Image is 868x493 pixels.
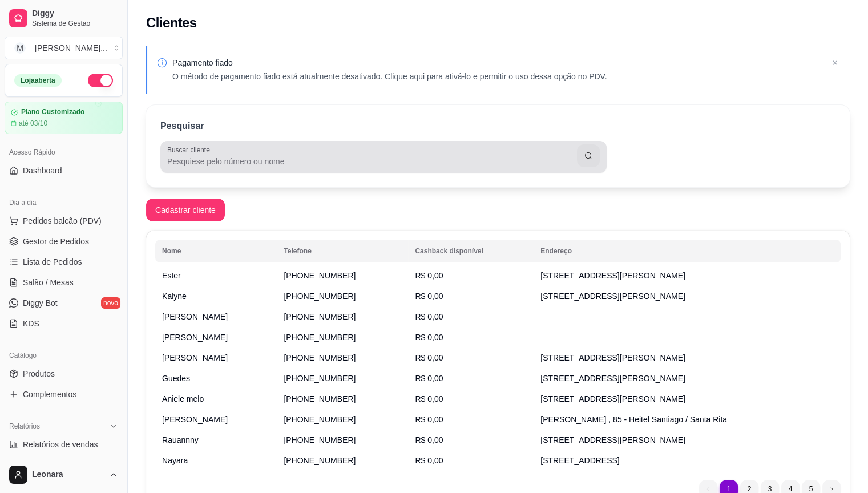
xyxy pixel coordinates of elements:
span: [PERSON_NAME] [162,353,228,362]
span: Dashboard [23,165,62,176]
a: Relatórios de vendas [5,435,123,454]
span: R$ 0,00 [415,435,443,444]
input: Buscar cliente [167,156,577,167]
span: R$ 0,00 [415,415,443,424]
span: R$ 0,00 [415,456,443,465]
span: [PERSON_NAME] [162,333,228,342]
span: R$ 0,00 [415,271,443,280]
span: [PHONE_NUMBER] [284,435,356,444]
span: [PHONE_NUMBER] [284,312,356,321]
span: Ester [162,271,181,280]
div: Dia a dia [5,193,123,212]
span: Diggy Bot [23,297,58,309]
span: M [14,42,26,54]
span: Sistema de Gestão [32,19,118,28]
span: Relatórios [9,422,40,431]
button: Pedidos balcão (PDV) [5,212,123,230]
label: Buscar cliente [167,145,214,155]
th: Cashback disponível [408,240,534,262]
span: [STREET_ADDRESS][PERSON_NAME] [540,394,685,403]
span: [PHONE_NUMBER] [284,374,356,383]
span: [STREET_ADDRESS] [540,456,619,465]
a: Relatório de clientes [5,456,123,474]
span: Leonara [32,470,104,480]
span: Salão / Mesas [23,277,74,288]
div: [PERSON_NAME] ... [35,42,107,54]
article: Plano Customizado [21,108,84,116]
span: Kalyne [162,292,187,301]
span: [PHONE_NUMBER] [284,394,356,403]
span: R$ 0,00 [415,353,443,362]
button: Cadastrar cliente [146,199,225,221]
th: Telefone [277,240,408,262]
span: [PHONE_NUMBER] [284,415,356,424]
span: [PERSON_NAME] [162,312,228,321]
span: R$ 0,00 [415,312,443,321]
a: Produtos [5,365,123,383]
span: Guedes [162,374,190,383]
span: Nayara [162,456,188,465]
span: Complementos [23,389,76,400]
span: [PHONE_NUMBER] [284,333,356,342]
a: KDS [5,314,123,333]
span: [PHONE_NUMBER] [284,271,356,280]
span: Produtos [23,368,55,379]
span: Pedidos balcão (PDV) [23,215,102,227]
th: Nome [155,240,277,262]
a: Salão / Mesas [5,273,123,292]
div: Catálogo [5,346,123,365]
h2: Clientes [146,14,197,32]
span: [STREET_ADDRESS][PERSON_NAME] [540,374,685,383]
span: R$ 0,00 [415,333,443,342]
span: [STREET_ADDRESS][PERSON_NAME] [540,271,685,280]
span: R$ 0,00 [415,292,443,301]
button: Leonara [5,461,123,488]
span: Relatórios de vendas [23,439,98,450]
div: Loja aberta [14,74,62,87]
span: [STREET_ADDRESS][PERSON_NAME] [540,435,685,444]
span: R$ 0,00 [415,374,443,383]
span: [STREET_ADDRESS][PERSON_NAME] [540,353,685,362]
span: [STREET_ADDRESS][PERSON_NAME] [540,292,685,301]
p: Pagamento fiado [172,57,607,68]
span: [PHONE_NUMBER] [284,456,356,465]
button: Select a team [5,37,123,59]
span: Lista de Pedidos [23,256,82,268]
p: O método de pagamento fiado está atualmente desativado. Clique aqui para ativá-lo e permitir o us... [172,71,607,82]
span: Gestor de Pedidos [23,236,89,247]
button: Alterar Status [88,74,113,87]
span: Rauannny [162,435,199,444]
div: Acesso Rápido [5,143,123,161]
a: Plano Customizadoaté 03/10 [5,102,123,134]
span: [PHONE_NUMBER] [284,292,356,301]
a: Lista de Pedidos [5,253,123,271]
a: Diggy Botnovo [5,294,123,312]
span: [PHONE_NUMBER] [284,353,356,362]
article: até 03/10 [19,119,47,128]
p: Pesquisar [160,119,204,133]
a: Dashboard [5,161,123,180]
span: [PERSON_NAME] [162,415,228,424]
span: Diggy [32,9,118,19]
span: [PERSON_NAME] , 85 - Heitel Santiago / Santa Rita [540,415,727,424]
a: Gestor de Pedidos [5,232,123,250]
span: Aniele melo [162,394,204,403]
a: DiggySistema de Gestão [5,5,123,32]
span: KDS [23,318,39,329]
span: R$ 0,00 [415,394,443,403]
th: Endereço [534,240,841,262]
a: Complementos [5,385,123,403]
